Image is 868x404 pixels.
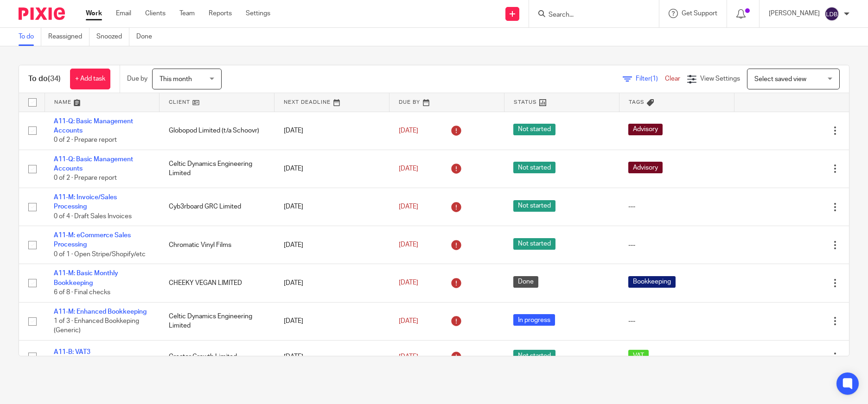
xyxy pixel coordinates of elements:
[274,340,389,373] td: [DATE]
[54,213,132,220] span: 0 of 4 · Draft Sales Invoices
[682,10,717,17] span: Get Support
[513,124,555,135] span: Not started
[19,7,65,20] img: Pixie
[19,28,41,46] a: To do
[54,318,139,334] span: 1 of 3 · Enhanced Bookkeping (Generic)
[160,226,274,264] td: Chromatic Vinyl Films
[160,188,274,226] td: Cyb3rboard GRC Limited
[54,309,147,315] a: A11-M: Enhanced Bookkeeping
[629,100,645,105] span: Tags
[160,302,274,340] td: Celtic Dynamics Engineering Limited
[274,150,389,188] td: [DATE]
[96,28,129,46] a: Snoozed
[160,76,192,82] span: This month
[54,137,117,143] span: 0 of 2 · Prepare report
[513,200,555,212] span: Not started
[274,264,389,302] td: [DATE]
[399,127,418,134] span: [DATE]
[160,112,274,150] td: Globopod Limited (t/a Schoovr)
[54,175,117,182] span: 0 of 2 · Prepare report
[513,276,538,288] span: Done
[399,203,418,210] span: [DATE]
[399,353,418,360] span: [DATE]
[274,302,389,340] td: [DATE]
[636,76,665,82] span: Filter
[246,9,270,18] a: Settings
[754,76,806,82] span: Select saved view
[274,112,389,150] td: [DATE]
[54,118,133,134] a: A11-Q: Basic Management Accounts
[54,349,90,355] a: A11-B: VAT3
[513,350,555,361] span: Not started
[54,232,131,248] a: A11-M: eCommerce Sales Processing
[628,316,725,326] div: ---
[700,76,740,82] span: View Settings
[513,162,555,173] span: Not started
[769,9,820,18] p: [PERSON_NAME]
[179,9,195,18] a: Team
[145,9,166,18] a: Clients
[160,150,274,188] td: Celtic Dynamics Engineering Limited
[116,9,131,18] a: Email
[28,74,61,84] h1: To do
[628,240,725,250] div: ---
[160,264,274,302] td: CHEEKY VEGAN LIMITED
[70,69,110,89] a: + Add task
[399,318,418,324] span: [DATE]
[665,76,680,82] a: Clear
[54,251,146,258] span: 0 of 1 · Open Stripe/Shopify/etc
[48,28,89,46] a: Reassigned
[628,124,663,135] span: Advisory
[160,340,274,373] td: Creator Growth Limited
[48,75,61,82] span: (34)
[54,194,117,210] a: A11-M: Invoice/Sales Processing
[628,162,663,173] span: Advisory
[824,6,839,21] img: svg%3E
[651,76,658,82] span: (1)
[628,350,649,361] span: VAT
[548,11,631,19] input: Search
[209,9,232,18] a: Reports
[399,165,418,172] span: [DATE]
[86,9,102,18] a: Work
[54,156,133,172] a: A11-Q: Basic Management Accounts
[513,238,555,250] span: Not started
[274,188,389,226] td: [DATE]
[136,28,159,46] a: Done
[274,226,389,264] td: [DATE]
[54,289,110,296] span: 6 of 8 · Final checks
[399,280,418,286] span: [DATE]
[628,276,676,288] span: Bookkeeping
[513,314,555,326] span: In progress
[54,270,118,286] a: A11-M: Basic Monthly Bookkeeping
[628,202,725,211] div: ---
[399,242,418,248] span: [DATE]
[127,74,147,83] p: Due by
